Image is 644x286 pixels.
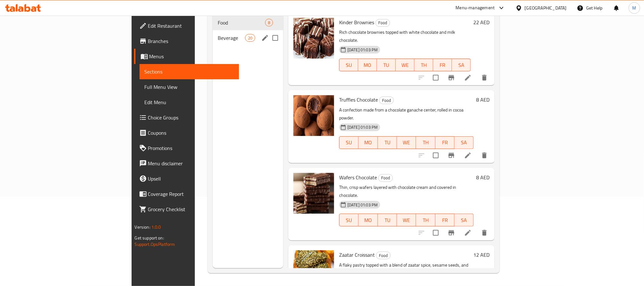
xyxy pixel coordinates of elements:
div: Food [218,19,265,26]
span: Menus [149,53,234,60]
span: Coverage Report [148,190,234,198]
span: Food [376,19,390,26]
button: MO [358,59,377,71]
span: TU [380,138,394,147]
button: TU [378,214,397,226]
span: SU [342,61,356,70]
span: Select to update [429,226,442,240]
span: MO [361,216,375,225]
span: Kinder Brownies [339,18,374,27]
span: Full Menu View [145,83,234,91]
span: TU [380,61,393,70]
button: SA [455,136,474,149]
div: items [265,19,273,26]
button: TU [377,59,396,71]
a: Support.OpsPlatform [135,240,175,248]
p: A flaky pastry topped with a blend of zaatar spice, sesame seeds, and olive oil. [339,261,471,277]
a: Edit menu item [464,229,472,237]
span: Truffles Chocolate [339,95,378,104]
button: FR [435,214,455,226]
span: Zaatar Croissant [339,250,375,260]
div: items [245,34,255,42]
a: Promotions [134,140,239,156]
a: Upsell [134,171,239,186]
p: A confection made from a chocolate ganache center, rolled in cocoa powder. [339,106,474,122]
button: Branch-specific-item [444,70,459,85]
button: SU [339,59,358,71]
span: Wafers Chocolate [339,173,377,182]
p: Thin, crisp wafers layered with chocolate cream and covered in chocolate. [339,183,474,199]
button: WE [397,136,416,149]
span: TH [417,61,431,70]
button: SA [455,214,474,226]
span: WE [400,216,414,225]
a: Edit Restaurant [134,18,239,33]
span: Food [380,97,394,104]
button: MO [359,214,378,226]
span: Version: [135,223,150,231]
img: Kinder Brownies [293,18,334,59]
button: WE [397,214,416,226]
button: WE [396,59,414,71]
span: Edit Menu [145,98,234,106]
button: MO [359,136,378,149]
span: [DATE] 01:03 PM [345,202,380,208]
span: Coupons [148,129,234,137]
span: [DATE] 01:03 PM [345,47,380,53]
a: Coverage Report [134,186,239,202]
span: Edit Restaurant [148,22,234,30]
span: 1.0.0 [151,223,161,231]
button: Branch-specific-item [444,225,459,240]
span: Grocery Checklist [148,205,234,213]
a: Menu disclaimer [134,156,239,171]
span: Food [379,174,393,182]
span: TU [380,216,394,225]
span: TH [419,138,433,147]
span: Food [376,252,390,259]
div: Food8 [213,15,283,30]
button: TU [378,136,397,149]
span: SU [342,138,356,147]
a: Edit Menu [140,95,239,110]
a: Coupons [134,125,239,140]
span: SA [457,216,471,225]
img: Wafers Chocolate [293,173,334,214]
button: TH [416,214,435,226]
button: Branch-specific-item [444,148,459,163]
span: Branches [148,37,234,45]
span: TH [419,216,433,225]
span: 8 [265,20,273,26]
div: [GEOGRAPHIC_DATA] [525,4,567,11]
button: FR [435,136,455,149]
button: delete [477,70,492,85]
button: FR [433,59,452,71]
span: Sections [145,68,234,75]
a: Grocery Checklist [134,202,239,217]
button: delete [477,148,492,163]
span: SA [457,138,471,147]
button: SA [452,59,471,71]
h6: 22 AED [473,18,490,27]
h6: 8 AED [476,173,490,182]
span: 20 [245,35,255,41]
button: SU [339,214,359,226]
span: Upsell [148,175,234,182]
a: Menus [134,49,239,64]
span: FR [438,138,452,147]
nav: Menu sections [213,12,283,48]
span: Choice Groups [148,114,234,121]
a: Branches [134,33,239,49]
h6: 12 AED [473,250,490,259]
button: edit [260,33,270,43]
button: TH [416,136,435,149]
a: Sections [140,64,239,79]
a: Choice Groups [134,110,239,125]
span: WE [400,138,414,147]
span: MO [361,61,374,70]
span: SU [342,216,356,225]
p: Rich chocolate brownies topped with white chocolate and milk chocolate. [339,28,471,44]
span: M [633,4,636,11]
div: Beverage20edit [213,30,283,46]
span: Menu disclaimer [148,160,234,167]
